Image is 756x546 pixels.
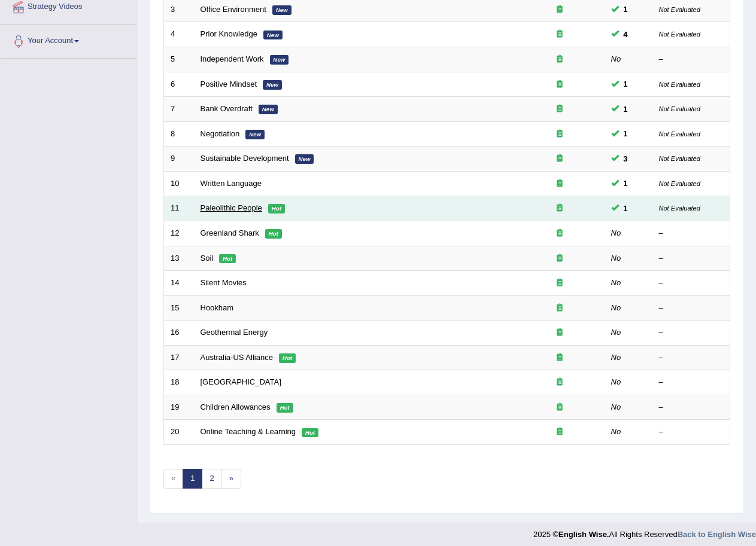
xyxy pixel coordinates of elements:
div: Exam occurring question [521,103,598,115]
a: » [221,469,241,489]
div: Exam occurring question [521,402,598,413]
div: – [659,303,724,314]
strong: Back to English Wise [678,530,756,539]
span: You can still take this question [619,28,633,41]
a: Negotiation [201,129,240,138]
td: 20 [164,420,194,445]
div: 2025 © All Rights Reserved [533,523,756,540]
small: Not Evaluated [659,155,700,162]
div: Exam occurring question [521,153,598,164]
div: Exam occurring question [521,253,598,264]
em: No [611,427,621,436]
td: 8 [164,121,194,147]
span: You can still take this question [619,202,633,215]
span: You can still take this question [619,127,633,140]
em: New [263,30,283,40]
em: No [611,228,621,237]
em: Hot [279,353,296,363]
td: 12 [164,221,194,246]
a: Your Account [1,25,137,54]
em: Hot [277,403,293,413]
a: Soil [201,254,214,263]
em: No [611,377,621,386]
a: Hookham [201,303,234,312]
em: Hot [265,229,282,239]
div: – [659,377,724,388]
td: 11 [164,196,194,221]
td: 13 [164,246,194,271]
em: No [611,254,621,263]
a: Sustainable Development [201,154,289,163]
em: No [611,54,621,63]
small: Not Evaluated [659,205,700,212]
a: Paleolithic People [201,203,262,212]
span: You can still take this question [619,152,633,165]
em: No [611,402,621,411]
a: Silent Movies [201,278,247,287]
div: Exam occurring question [521,178,598,190]
div: Exam occurring question [521,277,598,289]
small: Not Evaluated [659,105,700,112]
em: New [270,55,289,65]
div: – [659,54,724,65]
td: 4 [164,22,194,47]
small: Not Evaluated [659,130,700,138]
div: Exam occurring question [521,303,598,314]
a: Children Allowances [201,402,271,411]
small: Not Evaluated [659,81,700,88]
strong: English Wise. [558,530,609,539]
span: You can still take this question [619,78,633,90]
td: 5 [164,47,194,72]
div: Exam occurring question [521,4,598,16]
span: You can still take this question [619,177,633,190]
td: 18 [164,370,194,395]
div: Exam occurring question [521,54,598,65]
span: You can still take this question [619,103,633,115]
a: Prior Knowledge [201,29,257,38]
a: Independent Work [201,54,264,63]
em: New [295,154,314,164]
div: Exam occurring question [521,29,598,40]
em: New [263,80,282,90]
em: Hot [268,204,285,213]
em: No [611,353,621,362]
div: – [659,352,724,364]
td: 6 [164,72,194,97]
div: – [659,426,724,438]
em: New [259,105,278,114]
a: Greenland Shark [201,228,259,237]
td: 10 [164,171,194,196]
a: Australia-US Alliance [201,353,273,362]
small: Not Evaluated [659,6,700,13]
small: Not Evaluated [659,30,700,38]
div: Exam occurring question [521,377,598,388]
a: Geothermal Energy [201,328,268,337]
div: – [659,327,724,338]
a: Bank Overdraft [201,104,253,113]
td: 16 [164,321,194,346]
div: Exam occurring question [521,203,598,214]
a: Office Environment [201,5,266,14]
div: – [659,402,724,413]
span: « [163,469,183,489]
div: Exam occurring question [521,352,598,364]
td: 15 [164,295,194,321]
em: New [272,5,292,15]
div: Exam occurring question [521,327,598,338]
a: 1 [183,469,202,489]
small: Not Evaluated [659,180,700,187]
td: 7 [164,97,194,122]
td: 14 [164,271,194,296]
div: – [659,228,724,239]
td: 9 [164,147,194,172]
span: You can still take this question [619,3,633,16]
div: Exam occurring question [521,129,598,140]
em: Hot [219,254,236,264]
a: Online Teaching & Learning [201,427,296,436]
em: New [245,130,265,139]
a: 2 [202,469,221,489]
a: Written Language [201,179,262,188]
em: No [611,303,621,312]
em: Hot [302,428,318,438]
td: 19 [164,395,194,420]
